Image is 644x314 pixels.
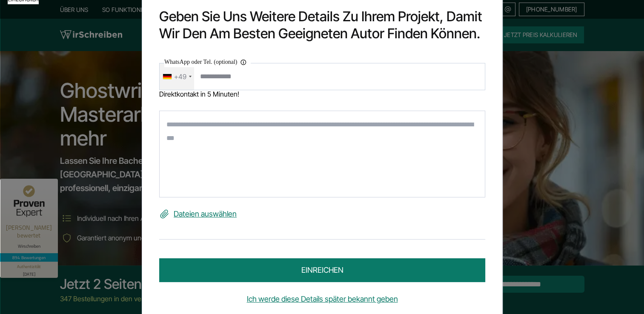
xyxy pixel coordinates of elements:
[159,207,485,221] label: Dateien auswählen
[174,70,186,83] div: +49
[159,258,485,282] button: einreichen
[164,57,251,67] label: WhatsApp oder Tel. (optional)
[159,292,485,306] a: Ich werde diese Details später bekannt geben
[159,8,485,42] h2: Geben Sie uns weitere Details zu Ihrem Projekt, damit wir den am besten geeigneten Autor finden k...
[159,90,485,98] div: Direktkontakt in 5 Minuten!
[160,63,194,90] div: Telephone country code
